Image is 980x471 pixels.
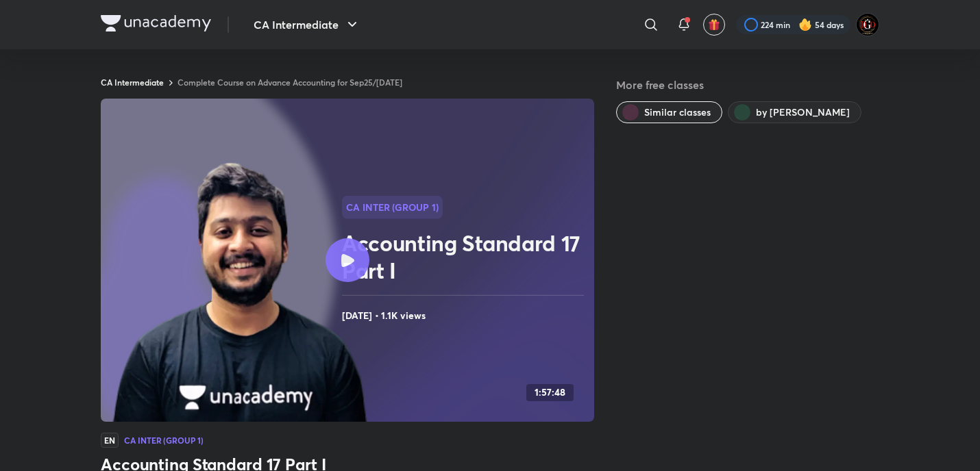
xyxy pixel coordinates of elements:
h2: Accounting Standard 17 Part I [342,229,589,284]
button: avatar [703,14,725,36]
h4: CA Inter (Group 1) [124,436,204,444]
img: DGD°MrBEAN [856,13,879,36]
a: Company Logo [101,15,211,35]
a: Complete Course on Advance Accounting for Sep25/[DATE] [177,77,402,88]
span: Similar classes [644,105,711,119]
img: avatar [708,18,720,31]
img: Company Logo [101,15,211,31]
button: Similar classes [616,101,722,123]
button: CA Intermediate [245,11,369,38]
a: CA Intermediate [101,77,164,88]
img: streak [798,18,812,31]
span: by Nakul Katheria [756,105,850,119]
span: EN [101,433,119,448]
button: by Nakul Katheria [728,101,861,123]
h5: More free classes [616,77,879,93]
h4: 1:57:48 [535,387,565,398]
h4: [DATE] • 1.1K views [342,307,589,324]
